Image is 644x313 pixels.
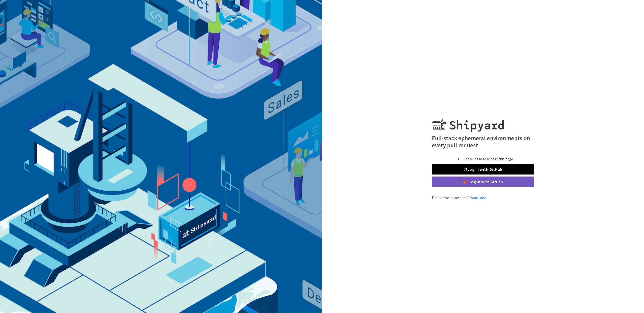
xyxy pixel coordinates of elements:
[469,195,486,200] a: Create one
[432,112,504,132] img: Shipyard logo
[432,135,534,149] h4: Full-stack ephemeral environments on every pull request
[462,156,514,162] li: Please log in to access this page.
[432,195,486,200] span: Don't have an account?
[432,164,534,175] a: Log in with GitHub
[463,180,467,184] img: gitlab-color.svg
[432,177,534,187] a: Log in with GitLab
